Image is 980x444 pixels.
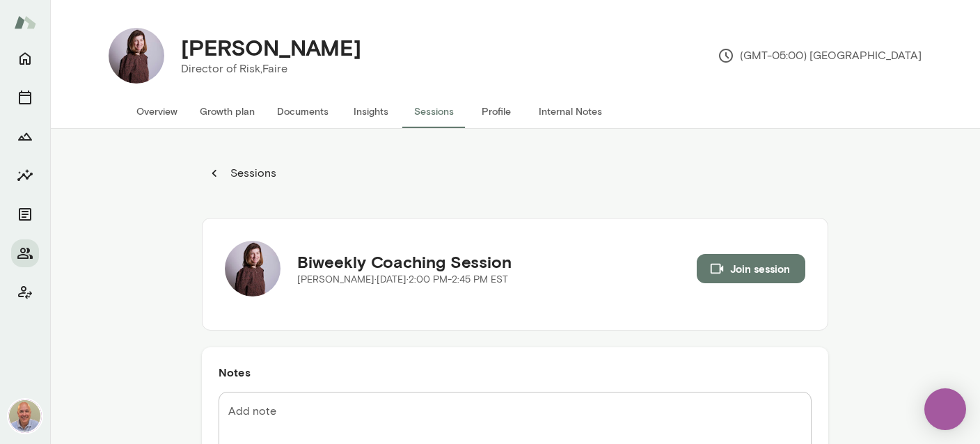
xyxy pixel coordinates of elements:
[340,95,402,128] button: Insights
[181,34,361,61] h4: [PERSON_NAME]
[11,45,39,72] button: Home
[11,84,39,111] button: Sessions
[109,28,164,84] img: Kristina Popova-Boasso
[528,95,613,128] button: Internal Notes
[228,165,276,182] p: Sessions
[11,278,39,306] button: Client app
[225,241,280,296] img: Kristina Popova-Boasso
[11,161,39,189] button: Insights
[125,95,189,128] button: Overview
[189,95,266,128] button: Growth plan
[465,95,528,128] button: Profile
[181,61,361,77] p: Director of Risk, Faire
[219,364,812,381] h6: Notes
[697,254,805,283] button: Join session
[14,9,36,35] img: Mento
[8,399,42,433] img: Marc Friedman
[297,273,512,287] p: [PERSON_NAME] · [DATE] · 2:00 PM-2:45 PM EST
[11,122,39,150] button: Growth Plan
[11,239,39,267] button: Members
[202,159,284,187] button: Sessions
[718,47,922,64] p: (GMT-05:00) [GEOGRAPHIC_DATA]
[11,200,39,228] button: Documents
[402,95,465,128] button: Sessions
[266,95,340,128] button: Documents
[297,251,512,273] h5: Biweekly Coaching Session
